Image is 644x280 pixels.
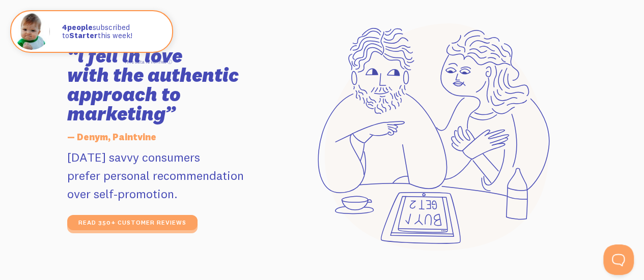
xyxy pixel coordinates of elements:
[62,22,93,32] strong: people
[67,215,198,230] a: read 350+ customer reviews
[69,30,98,40] strong: Starter
[67,127,272,148] h5: — Denym, Paintvine
[67,148,272,203] p: [DATE] savvy consumers prefer personal recommendation over self-promotion.
[67,46,272,123] h3: “i fell in love with the authentic approach to marketing”
[62,23,67,32] span: 4
[62,23,162,40] p: subscribed to this week!
[13,13,50,50] img: Fomo
[603,244,634,275] iframe: Help Scout Beacon - Open
[124,59,172,65] a: This data is verified ⓘ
